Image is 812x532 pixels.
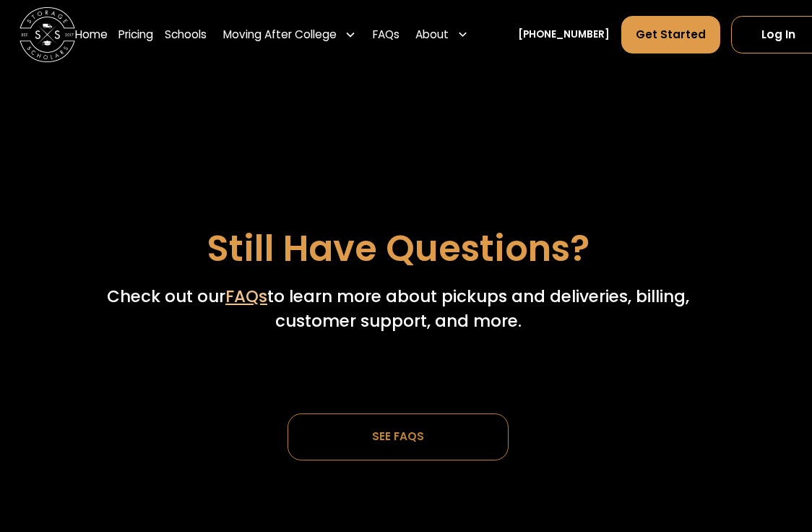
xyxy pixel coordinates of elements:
[288,413,509,460] a: SEE FAQs
[217,15,361,54] div: Moving After College
[207,227,589,270] h2: Still Have Questions?
[410,15,474,54] div: About
[66,284,731,334] p: Check out our to learn more about pickups and deliveries, billing, customer support, and more.
[225,285,267,308] a: FAQs
[373,15,399,54] a: FAQs
[118,15,153,54] a: Pricing
[518,27,610,42] a: [PHONE_NUMBER]
[165,15,207,54] a: Schools
[372,431,424,443] div: SEE FAQs
[621,16,720,53] a: Get Started
[415,26,449,43] div: About
[75,15,108,54] a: Home
[20,7,75,63] img: Storage Scholars main logo
[20,7,75,63] a: home
[223,26,337,43] div: Moving After College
